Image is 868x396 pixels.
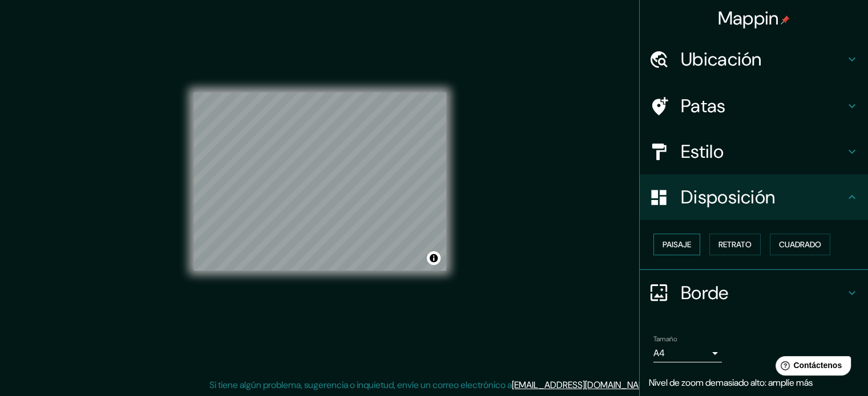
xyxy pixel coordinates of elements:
[681,47,762,71] font: Ubicación
[681,140,724,164] font: Estilo
[779,239,821,250] font: Cuadrado
[766,352,855,383] iframe: Lanzador de widgets de ayuda
[427,251,441,265] button: Activar o desactivar atribución
[718,6,779,30] font: Mappin
[663,239,691,250] font: Paisaje
[512,379,653,391] a: [EMAIL_ADDRESS][DOMAIN_NAME]
[709,234,761,255] button: Retrato
[653,334,677,344] font: Tamaño
[640,129,868,174] div: Estilo
[653,344,722,362] div: A4
[781,15,790,25] img: pin-icon.png
[640,36,868,82] div: Ubicación
[193,92,446,271] canvas: Mapa
[653,234,700,255] button: Paisaje
[770,234,830,255] button: Cuadrado
[653,347,665,359] font: A4
[640,270,868,316] div: Borde
[209,379,512,391] font: Si tiene algún problema, sugerencia o inquietud, envíe un correo electrónico a
[718,239,752,250] font: Retrato
[640,83,868,129] div: Patas
[681,185,775,209] font: Disposición
[681,94,726,118] font: Patas
[640,174,868,220] div: Disposición
[649,377,813,389] font: Nivel de zoom demasiado alto: amplíe más
[681,281,729,305] font: Borde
